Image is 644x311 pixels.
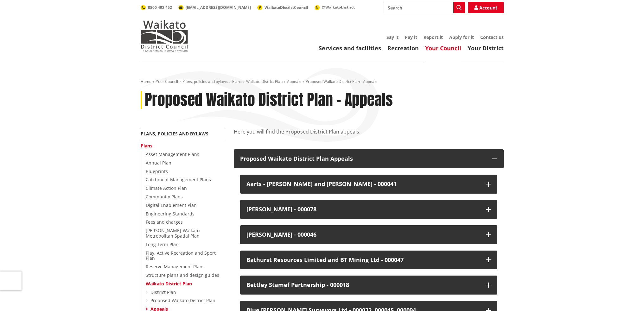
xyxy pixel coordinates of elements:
p: Here you will find the Proposed District Plan appeals. [234,128,504,143]
a: Contact us [480,34,504,40]
a: Waikato District Plan [146,281,192,287]
button: Bettley Stamef Partnership - 000018 [240,276,497,295]
a: Recreation [387,44,419,52]
div: Bettley Stamef Partnership - 000018 [246,282,480,288]
a: Annual Plan [146,160,171,166]
div: [PERSON_NAME] - 000078 [246,206,480,213]
a: Long Term Plan [146,241,179,247]
a: Appeals [287,79,301,84]
button: Aarts - [PERSON_NAME] and [PERSON_NAME] - 000041 [240,175,497,194]
a: [EMAIL_ADDRESS][DOMAIN_NAME] [178,5,251,10]
p: Proposed Waikato District Plan Appeals [240,156,486,162]
a: Plans [232,79,242,84]
a: Proposed Waikato District Plan [150,297,215,303]
a: Blueprints [146,168,168,174]
a: District Plan [150,289,176,295]
a: Asset Management Plans [146,151,199,157]
a: Community Plans [146,194,183,200]
span: @WaikatoDistrict [322,4,355,10]
div: Aarts - [PERSON_NAME] and [PERSON_NAME] - 000041 [246,181,480,187]
button: Proposed Waikato District Plan Appeals [234,149,504,168]
div: [PERSON_NAME] - 000046 [246,232,480,238]
a: WaikatoDistrictCouncil [257,5,308,10]
a: Say it [386,34,399,40]
a: Home [141,79,151,84]
input: Search input [384,2,465,13]
a: [PERSON_NAME]-Waikato Metropolitan Spatial Plan [146,227,200,239]
a: Fees and charges [146,219,183,225]
a: Your District [468,44,504,52]
h1: Proposed Waikato District Plan - Appeals [145,91,393,109]
span: [EMAIL_ADDRESS][DOMAIN_NAME] [186,5,251,10]
button: [PERSON_NAME] - 000078 [240,200,497,219]
a: Services and facilities [319,44,381,52]
span: Proposed Waikato District Plan - Appeals [306,79,377,84]
a: 0800 492 452 [141,5,172,10]
img: Waikato District Council - Te Kaunihera aa Takiwaa o Waikato [141,20,188,52]
span: WaikatoDistrictCouncil [265,5,308,10]
a: Report it [424,34,443,40]
a: @WaikatoDistrict [315,4,355,10]
a: Climate Action Plan [146,185,187,191]
a: Digital Enablement Plan [146,202,197,208]
a: Reserve Management Plans [146,264,205,270]
a: Waikato District Plan [246,79,283,84]
nav: breadcrumb [141,79,504,84]
span: 0800 492 452 [148,5,172,10]
a: Plans [141,143,152,149]
a: Engineering Standards [146,211,194,217]
a: Your Council [425,44,461,52]
a: Pay it [405,34,417,40]
iframe: Messenger Launcher [615,284,638,307]
a: Catchment Management Plans [146,177,211,183]
a: Apply for it [449,34,474,40]
a: Plans, policies and bylaws [141,131,208,137]
button: Bathurst Resources Limited and BT Mining Ltd - 000047 [240,251,497,270]
a: Structure plans and design guides [146,272,219,278]
div: Bathurst Resources Limited and BT Mining Ltd - 000047 [246,257,480,263]
button: [PERSON_NAME] - 000046 [240,225,497,244]
a: Plans, policies and bylaws [182,79,228,84]
a: Account [468,2,504,13]
a: Your Council [156,79,178,84]
a: Play, Active Recreation and Sport Plan [146,250,216,261]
